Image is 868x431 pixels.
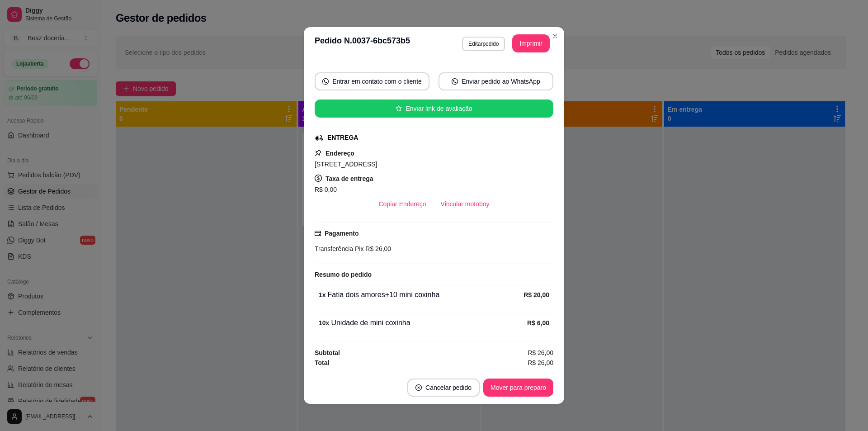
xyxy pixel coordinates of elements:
[315,72,429,90] button: whats-appEntrar em contato com o cliente
[315,245,363,252] span: Transferência Pix
[319,291,326,298] strong: 1 x
[325,150,354,157] strong: Endereço
[528,358,553,368] span: R$ 26,00
[483,379,553,397] button: Mover para preparo
[439,72,553,90] button: whats-appEnviar pedido ao WhatsApp
[363,245,391,252] span: R$ 26,00
[319,319,329,327] strong: 10 x
[548,29,562,43] button: Close
[528,348,553,358] span: R$ 26,00
[434,195,497,213] button: Vincular motoboy
[315,175,322,182] span: dollar
[462,37,505,51] button: Editarpedido
[527,319,549,327] strong: R$ 6,00
[415,384,422,391] span: close-circle
[372,195,434,213] button: Copiar Endereço
[452,78,458,85] span: whats-app
[315,349,340,356] strong: Subtotal
[327,133,358,142] div: ENTREGA
[322,78,329,85] span: whats-app
[315,149,322,156] span: pushpin
[315,99,553,118] button: starEnviar link de avaliação
[315,161,377,168] span: [STREET_ADDRESS]
[524,291,549,298] strong: R$ 20,00
[315,271,372,278] strong: Resumo do pedido
[512,34,550,52] button: Imprimir
[315,230,321,237] span: credit-card
[319,317,527,328] div: Unidade de mini coxinha
[315,359,329,366] strong: Total
[325,175,373,182] strong: Taxa de entrega
[315,34,410,52] h3: Pedido N. 0037-6bc573b5
[319,289,524,300] div: Fatia dois amores+10 mini coxinha
[396,105,402,112] span: star
[315,186,337,193] span: R$ 0,00
[407,379,480,397] button: close-circleCancelar pedido
[325,230,359,237] strong: Pagamento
